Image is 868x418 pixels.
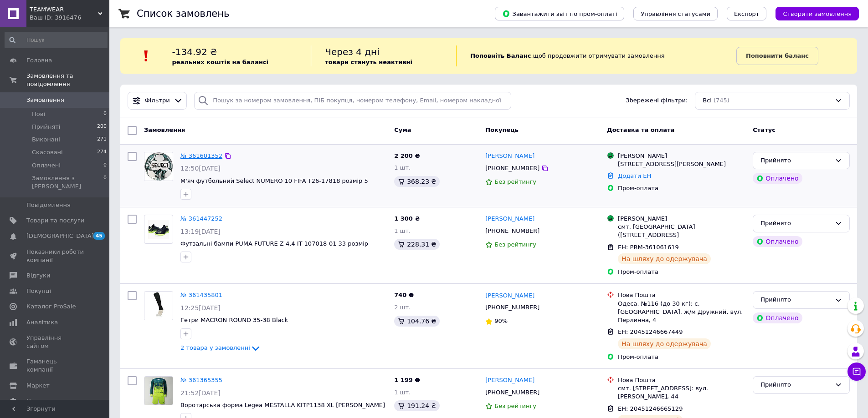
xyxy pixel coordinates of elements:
span: 2 шт. [394,304,411,311]
div: Прийнято [760,380,831,390]
div: [PHONE_NUMBER] [483,387,541,398]
div: Прийнято [760,156,831,166]
button: Створити замовлення [776,7,859,20]
h1: Список замовлень [137,8,229,19]
div: Оплачено [753,173,802,184]
a: Фото товару [144,215,173,244]
span: 2 200 ₴ [394,152,420,159]
span: 0 [103,174,107,191]
div: Одеса, №116 (до 30 кг): с. [GEOGRAPHIC_DATA], ж/м Дружний, вул. Перлинна, 4 [618,300,745,325]
div: [PHONE_NUMBER] [483,225,541,237]
input: Пошук за номером замовлення, ПІБ покупця, номером телефону, Email, номером накладної [194,92,511,110]
span: Управління статусами [641,10,710,17]
img: Фото товару [144,292,173,320]
a: № 361447252 [180,215,222,222]
div: Пром-оплата [618,184,745,192]
b: Поповніть Баланс [470,52,531,59]
div: [STREET_ADDRESS][PERSON_NAME] [618,160,745,168]
span: М'яч футбольний Select NUMERO 10 FIFA T26-17818 розмір 5 [180,177,368,184]
span: Гаманець компанії [26,358,84,374]
span: 13:19[DATE] [180,228,221,235]
span: 2 товара у замовленні [180,344,250,351]
div: Ваш ID: 3916476 [30,14,109,22]
span: Замовлення та повідомлення [26,72,109,88]
div: смт. [GEOGRAPHIC_DATA] ([STREET_ADDRESS] [618,223,745,239]
span: Створити замовлення [783,10,852,17]
div: [PERSON_NAME] [618,152,745,160]
button: Управління статусами [633,7,718,20]
a: Гетри MACRON ROUND 35-38 Black [180,317,288,323]
span: Доставка та оплата [607,126,674,133]
span: Завантажити звіт по пром-оплаті [502,10,617,18]
button: Експорт [727,7,767,20]
span: 1 300 ₴ [394,215,420,222]
span: Замовлення [26,96,64,104]
span: Каталог ProSale [26,302,76,311]
div: 191.24 ₴ [394,400,440,411]
span: Замовлення з [PERSON_NAME] [32,174,103,191]
span: Відгуки [26,272,50,280]
a: № 361365355 [180,377,222,383]
b: товари стануть неактивні [325,59,412,65]
a: 2 товара у замовленні [180,344,261,351]
span: ЕН: 20451246665129 [618,405,683,412]
span: ЕН: 20451246667449 [618,328,683,335]
span: 45 [93,232,105,240]
span: 0 [103,110,107,118]
img: Фото товару [144,220,173,239]
span: 90% [494,317,508,324]
span: 21:52[DATE] [180,389,221,397]
div: 368.23 ₴ [394,176,440,187]
a: Фото товару [144,152,173,181]
span: Виконані [32,136,60,144]
a: [PERSON_NAME] [485,376,534,385]
a: Додати ЕН [618,172,651,179]
a: Фото товару [144,291,173,320]
div: Оплачено [753,312,802,323]
div: 228.31 ₴ [394,239,440,250]
span: Без рейтингу [494,241,536,248]
div: [PHONE_NUMBER] [483,302,541,313]
a: Воротарська форма Legea MESTALLA KITP1138 XL [PERSON_NAME] [180,402,385,408]
a: Футзальні бампи PUMA FUTURE Z 4.4 IT 107018-01 33 розмір [180,240,368,247]
div: Нова Пошта [618,376,745,384]
span: 1 шт. [394,227,411,234]
div: Оплачено [753,236,802,247]
a: [PERSON_NAME] [485,152,534,161]
div: смт. [STREET_ADDRESS]: вул. [PERSON_NAME], 44 [618,384,745,401]
span: Аналітика [26,318,58,327]
span: Замовлення [144,126,185,133]
span: -134.92 ₴ [172,46,217,57]
a: Поповнити баланс [736,47,818,65]
div: [PHONE_NUMBER] [483,162,541,174]
span: 200 [97,123,107,131]
span: Без рейтингу [494,403,536,409]
a: Створити замовлення [766,10,859,17]
span: TEAMWEAR [30,5,98,14]
button: Завантажити звіт по пром-оплаті [495,7,624,20]
span: Товари та послуги [26,217,84,225]
div: [PERSON_NAME] [618,215,745,223]
div: Прийнято [760,219,831,228]
span: Маркет [26,382,50,390]
span: 271 [97,136,107,144]
a: Фото товару [144,376,173,405]
span: 740 ₴ [394,292,414,298]
span: Нові [32,110,45,118]
input: Пошук [5,32,108,48]
span: Всі [703,96,712,105]
span: Головна [26,56,52,65]
a: [PERSON_NAME] [485,215,534,223]
span: 12:25[DATE] [180,304,221,312]
b: Поповнити баланс [746,52,809,59]
a: [PERSON_NAME] [485,292,534,300]
a: № 361601352 [180,152,222,159]
span: 1 шт. [394,164,411,171]
div: Нова Пошта [618,291,745,299]
span: Експорт [734,10,760,17]
div: Прийнято [760,295,831,305]
a: № 361435801 [180,292,222,298]
img: Фото товару [144,152,173,181]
